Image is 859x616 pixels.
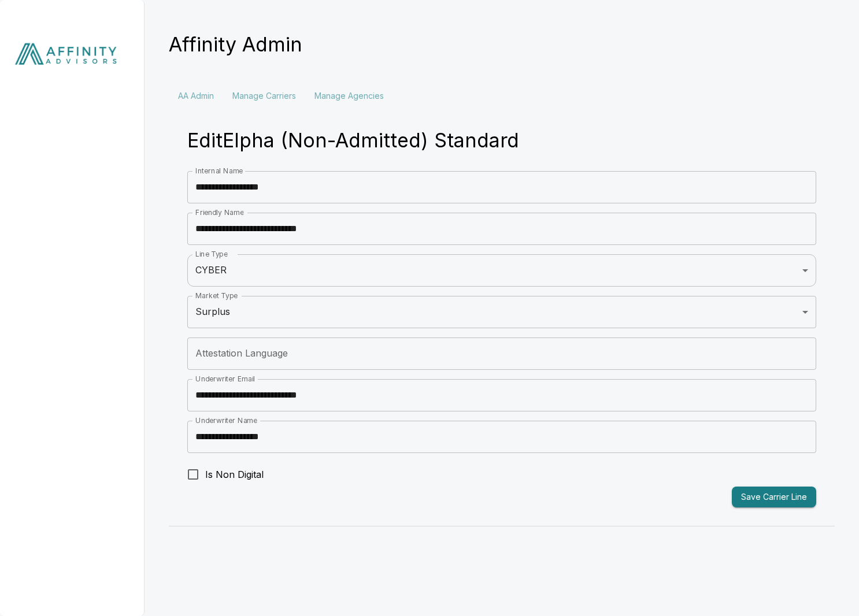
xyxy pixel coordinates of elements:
label: Internal Name [195,166,243,176]
button: Manage Carriers [223,82,305,110]
label: Friendly Name [195,207,243,217]
button: AA Admin [169,82,223,110]
label: Market Type [195,291,238,300]
div: CYBER [187,254,816,287]
span: Is Non Digital [205,467,264,481]
label: Line Type [195,249,228,259]
h4: Affinity Admin [169,32,302,57]
button: Save Carrier Line [732,487,816,508]
h4: Edit Elpha (Non-Admitted) Standard [187,128,519,153]
button: Manage Agencies [305,82,393,110]
div: Settings Tabs [169,82,835,110]
label: Underwriter Name [195,415,257,425]
div: Surplus [187,296,816,328]
label: Underwriter Email [195,374,255,384]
